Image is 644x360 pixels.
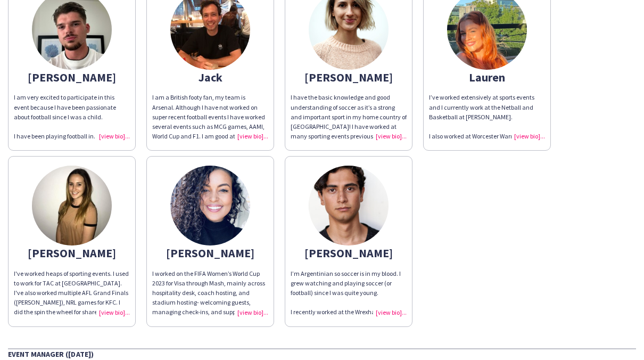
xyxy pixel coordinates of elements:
[429,93,545,122] div: I’ve worked extensively at sports events and I currently work at the Netball and Basketball at [P...
[8,348,636,359] div: Event Manager ([DATE])
[32,166,112,246] img: thumb-5e685d9de25ef.jpg
[291,72,407,82] div: [PERSON_NAME]
[429,132,545,141] div: I also worked at Worcester Warriors back home in the [GEOGRAPHIC_DATA] so I'm familiar with the e...
[291,93,407,141] div: I have the basic knowledge and good understanding of soccer as it’s a strong and important sport ...
[14,248,130,258] div: [PERSON_NAME]
[152,269,268,317] div: I worked on the FIFA Women’s World Cup 2023 for Visa through Mash, mainly across hospitality desk...
[14,72,130,82] div: [PERSON_NAME]
[309,166,389,246] img: thumb-670f555ea0675.jpeg
[170,166,250,246] img: thumb-629da01b48a06.jpg
[429,72,545,82] div: Lauren
[14,132,130,141] div: I have been playing football in [GEOGRAPHIC_DATA] since I was [DEMOGRAPHIC_DATA], primarily as a ...
[152,72,268,82] div: Jack
[152,93,268,141] div: I am a British footy fan, my team is Arsenal. Although I have not worked on super recent football...
[14,93,130,122] div: I am very excited to participate in this event because I have been passionate about football sinc...
[291,308,406,335] span: I recently worked at the Wrexham Down Under soccer match event supporting with the fan zone.
[14,269,130,317] div: I've worked heaps of sporting events. I used to work for TAC at [GEOGRAPHIC_DATA]. I've also work...
[152,248,268,258] div: [PERSON_NAME]
[291,269,407,317] div: I’m Argentinian so soccer is in my blood. I grew watching and playing soccer (or football) since ...
[291,248,407,258] div: [PERSON_NAME]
